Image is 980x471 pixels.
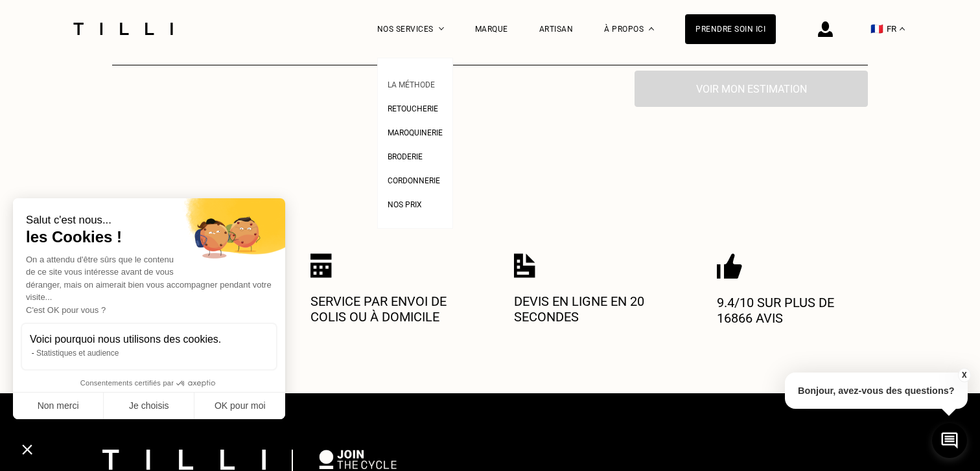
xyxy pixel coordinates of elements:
[388,104,438,113] span: Retoucherie
[514,253,535,278] img: Icon
[785,373,968,409] p: Bonjour, avez-vous des questions?
[388,148,423,162] a: Broderie
[900,27,905,30] img: menu déroulant
[388,200,422,209] span: Nos prix
[69,23,178,35] img: Logo du service de couturière Tilli
[102,450,266,470] img: logo Tilli
[388,124,443,138] a: Maroquinerie
[310,253,332,278] img: Icon
[388,100,438,114] a: Retoucherie
[870,23,883,35] span: 🇫🇷
[310,293,466,325] p: Service par envoi de colis ou à domicile
[685,14,776,44] a: Prendre soin ici
[388,80,435,89] span: La Méthode
[717,253,742,279] img: Icon
[388,128,443,137] span: Maroquinerie
[818,21,833,37] img: icône connexion
[957,368,970,382] button: X
[388,152,423,161] span: Broderie
[388,196,422,210] a: Nos prix
[649,27,654,30] img: Menu déroulant à propos
[388,76,435,90] a: La Méthode
[514,293,670,325] p: Devis en ligne en 20 secondes
[388,176,440,185] span: Cordonnerie
[439,27,444,30] img: Menu déroulant
[717,295,872,326] p: 9.4/10 sur plus de 16866 avis
[539,25,574,34] a: Artisan
[475,25,508,34] a: Marque
[388,172,440,186] a: Cordonnerie
[319,450,397,469] img: logo Join The Cycle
